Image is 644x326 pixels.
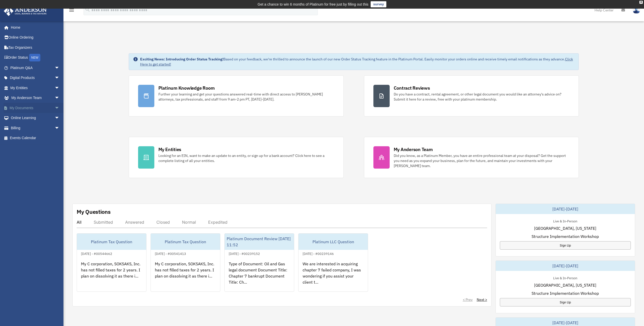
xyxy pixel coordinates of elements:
[94,220,113,225] div: Submitted
[258,1,369,7] div: Get a chance to win 6 months of Platinum for free just by filling out this
[225,251,264,256] div: [DATE] - #00239152
[156,220,170,225] div: Closed
[158,153,334,163] div: Looking for an EIN, want to make an update to an entity, or sign up for a bank account? Click her...
[2,6,48,16] img: Anderson Advisors Platinum Portal
[129,137,344,178] a: My Entities Looking for an EIN, want to make an update to an entity, or sign up for a bank accoun...
[125,220,144,225] div: Answered
[4,73,67,83] a: Digital Productsarrow_drop_down
[151,251,190,256] div: [DATE] - #00541413
[29,54,40,61] div: NEW
[4,32,67,43] a: Online Ordering
[477,297,487,302] a: Next >
[55,83,65,93] span: arrow_drop_down
[298,233,368,292] a: Platinum LLC Question[DATE] - #00239146We are interested in acquiring chapter 7 failed company, I...
[55,93,65,103] span: arrow_drop_down
[500,298,631,306] a: Sign Up
[55,123,65,133] span: arrow_drop_down
[364,75,579,117] a: Contract Reviews Do you have a contract, rental agreement, or other legal document you would like...
[77,257,146,296] div: My C corporation, SOKSAKS, Inc. has not filled taxes for 2 years. I plan on dissolving it as ther...
[151,257,220,296] div: My C corporation, SOKSAKS, Inc. has not filled taxes for 2 years. I plan on dissolving it as ther...
[299,251,338,256] div: [DATE] - #00239146
[299,257,368,296] div: We are interested in acquiring chapter 7 failed company, I was wondering if you assist your clien...
[633,6,640,14] img: User Pic
[85,7,90,12] i: search
[4,93,67,103] a: My Anderson Teamarrow_drop_down
[208,220,227,225] div: Expedited
[77,251,116,256] div: [DATE] - #00544662
[4,123,67,133] a: Billingarrow_drop_down
[364,137,579,178] a: My Anderson Team Did you know, as a Platinum Member, you have an entire professional team at your...
[534,282,596,288] span: [GEOGRAPHIC_DATA], [US_STATE]
[77,220,81,225] div: All
[182,220,196,225] div: Normal
[549,275,581,280] div: Live & In-Person
[225,257,294,296] div: Type of Document: Oil and Gas legal document Document Title: Chapter 7 bankrupt Document Title: C...
[4,63,67,73] a: Platinum Q&Aarrow_drop_down
[158,85,215,91] div: Platinum Knowledge Room
[4,113,67,123] a: Online Learningarrow_drop_down
[299,234,368,250] div: Platinum LLC Question
[394,146,433,153] div: My Anderson Team
[500,241,631,250] a: Sign Up
[496,261,635,271] div: [DATE]-[DATE]
[4,133,67,143] a: Events Calendar
[140,57,573,67] a: Click Here to get started!
[532,290,599,296] span: Structure Implementation Workshop
[496,204,635,214] div: [DATE]-[DATE]
[394,92,570,102] div: Do you have a contract, rental agreement, or other legal document you would like an attorney's ad...
[224,233,294,292] a: Platinum Document Review [DATE] 11:52[DATE] - #00239152Type of Document: Oil and Gas legal docume...
[158,146,181,153] div: My Entities
[4,53,67,63] a: Order StatusNEW
[549,218,581,223] div: Live & In-Person
[140,57,575,67] div: Based on your feedback, we're thrilled to announce the launch of our new Order Status Tracking fe...
[77,208,111,216] div: My Questions
[151,233,220,292] a: Platinum Tax Question[DATE] - #00541413My C corporation, SOKSAKS, Inc. has not filled taxes for 2...
[55,63,65,73] span: arrow_drop_down
[55,103,65,113] span: arrow_drop_down
[129,75,344,117] a: Platinum Knowledge Room Further your learning and get your questions answered real-time with dire...
[55,113,65,123] span: arrow_drop_down
[4,42,67,53] a: Tax Organizers
[69,7,75,13] i: menu
[394,153,570,168] div: Did you know, as a Platinum Member, you have an entire professional team at your disposal? Get th...
[4,83,67,93] a: My Entitiesarrow_drop_down
[151,234,220,250] div: Platinum Tax Question
[69,9,75,13] a: menu
[534,225,596,231] span: [GEOGRAPHIC_DATA], [US_STATE]
[225,234,294,250] div: Platinum Document Review [DATE] 11:52
[158,92,334,102] div: Further your learning and get your questions answered real-time with direct access to [PERSON_NAM...
[394,85,430,91] div: Contract Reviews
[532,233,599,239] span: Structure Implementation Workshop
[4,103,67,113] a: My Documentsarrow_drop_down
[77,233,146,292] a: Platinum Tax Question[DATE] - #00544662My C corporation, SOKSAKS, Inc. has not filled taxes for 2...
[140,57,223,61] strong: Exciting News: Introducing Order Status Tracking!
[77,234,146,250] div: Platinum Tax Question
[639,1,643,4] div: close
[371,1,386,7] a: survey
[4,22,65,32] a: Home
[55,73,65,83] span: arrow_drop_down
